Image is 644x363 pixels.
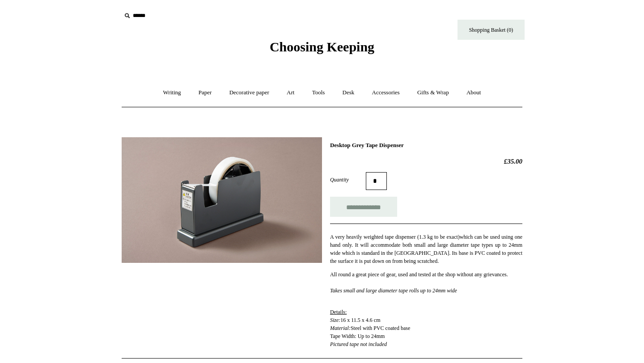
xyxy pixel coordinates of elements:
a: Accessories [364,81,408,105]
a: Art [279,81,302,105]
em: Size: [330,317,340,323]
p: 16 x 11.5 x 4.6 cm Steel with PVC coated base Tape Width: Up to 24mm [330,300,522,348]
a: Choosing Keeping [270,46,374,53]
a: About [458,81,489,105]
p: A very heavily weighted tape dispenser ( which can be used using one hand only. It will accommoda... [330,233,522,265]
a: Decorative paper [221,81,277,105]
img: Desktop Grey Tape Dispenser [122,137,322,263]
a: Tools [304,81,333,105]
p: All round a great piece of gear, used and tested at the shop without any grievances. [330,270,522,295]
a: Writing [155,81,189,105]
span: Details: [330,309,347,315]
em: Pictured tape not included [330,341,387,347]
span: Choosing Keeping [270,39,374,54]
span: 1.3 kg to be exact) [419,234,460,240]
a: Paper [191,81,220,105]
h1: Desktop Grey Tape Dispenser [330,142,522,149]
em: Material: [330,325,351,331]
em: Takes small and large diameter tape rolls up to 24mm wide [330,287,457,294]
a: Desk [335,81,363,105]
h2: £35.00 [330,157,522,165]
label: Quantity [330,176,366,184]
a: Shopping Basket (0) [458,20,525,40]
a: Gifts & Wrap [409,81,457,105]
